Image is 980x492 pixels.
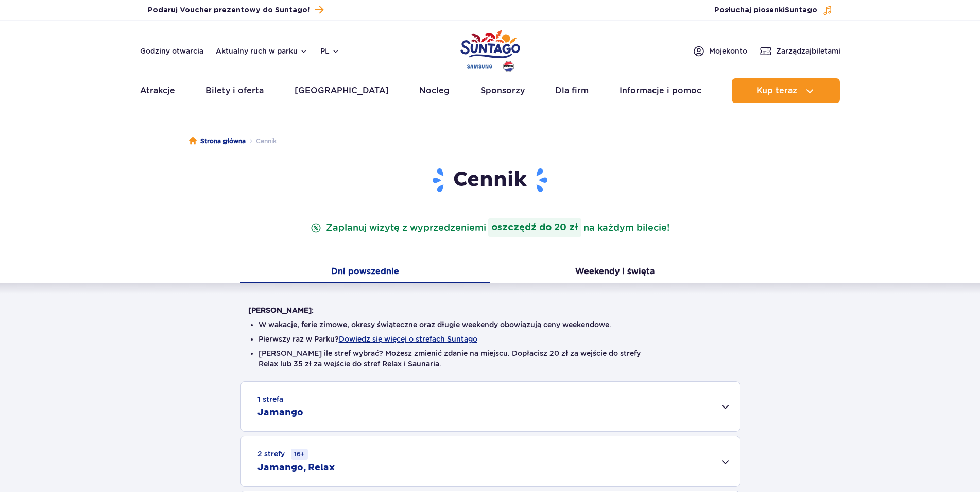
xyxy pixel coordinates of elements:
span: Kup teraz [757,86,797,95]
a: Strona główna [189,136,246,146]
a: Dla firm [555,78,589,103]
small: 1 strefa [257,394,283,404]
button: Kup teraz [732,78,840,103]
strong: [PERSON_NAME]: [248,306,314,314]
button: Weekendy i święta [490,262,740,283]
a: Informacje i pomoc [620,78,701,103]
a: Sponsorzy [480,78,525,103]
a: [GEOGRAPHIC_DATA] [295,78,389,103]
li: Cennik [246,136,277,146]
li: [PERSON_NAME] ile stref wybrać? Możesz zmienić zdanie na miejscu. Dopłacisz 20 zł za wejście do s... [259,348,722,369]
li: W wakacje, ferie zimowe, okresy świąteczne oraz długie weekendy obowiązują ceny weekendowe. [259,319,722,330]
strong: oszczędź do 20 zł [488,218,581,237]
button: pl [320,46,340,56]
span: Posłuchaj piosenki [714,5,817,15]
p: Zaplanuj wizytę z wyprzedzeniem na każdym bilecie! [308,218,672,237]
a: Bilety i oferta [205,78,264,103]
a: Podaruj Voucher prezentowy do Suntago! [148,3,323,17]
small: 2 strefy [257,449,308,460]
a: Atrakcje [140,78,175,103]
button: Aktualny ruch w parku [216,47,308,55]
span: Zarządzaj biletami [776,46,840,56]
h1: Cennik [248,167,732,194]
li: Pierwszy raz w Parku? [259,334,722,344]
button: Dni powszednie [240,262,490,283]
span: Podaruj Voucher prezentowy do Suntago! [148,5,310,15]
h2: Jamango [257,406,303,419]
span: Moje konto [709,46,747,56]
a: Godziny otwarcia [140,46,203,56]
a: Zarządzajbiletami [760,45,840,57]
span: Suntago [785,7,817,14]
a: Nocleg [419,78,450,103]
a: Mojekonto [693,45,747,57]
small: 16+ [291,449,308,460]
button: Dowiedz się więcej o strefach Suntago [339,335,477,343]
h2: Jamango, Relax [257,462,335,474]
a: Park of Poland [460,26,520,73]
button: Posłuchaj piosenkiSuntago [714,5,833,15]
